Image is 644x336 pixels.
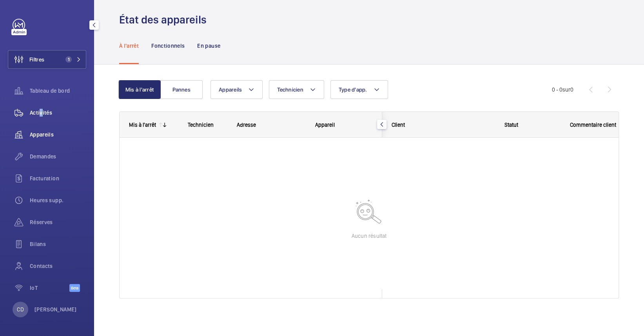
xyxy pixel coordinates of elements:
span: IoT [30,284,69,292]
p: En pause [197,42,220,50]
span: Statut [504,122,518,128]
span: Appareils [30,131,86,138]
span: sur [562,86,570,93]
span: Appareils [219,86,242,93]
button: Technicien [269,80,324,99]
button: Type d'app. [330,80,388,99]
button: Appareils [210,80,263,99]
button: Mis à l'arrêt [118,80,161,99]
p: [PERSON_NAME] [34,305,77,313]
span: Client [392,122,405,128]
span: Technicien [188,122,214,128]
span: 1 [65,56,72,63]
span: Beta [69,284,80,292]
span: Réserves [30,218,86,226]
span: Heures supp. [30,196,86,204]
span: Type d'app. [339,86,367,93]
span: Tableau de bord [30,87,86,95]
span: Contacts [30,262,86,270]
span: Technicien [277,86,303,93]
div: Appareil [315,122,373,128]
span: Filtres [29,56,44,63]
span: Demandes [30,153,86,160]
span: Commentaire client [570,122,616,128]
p: CD [17,305,24,313]
div: Mis à l'arrêt [129,122,156,128]
span: Bilans [30,240,86,248]
span: Activités [30,109,86,117]
span: Facturation [30,174,86,182]
span: Adresse [237,122,256,128]
p: À l'arrêt [119,42,139,50]
h1: État des appareils [119,13,211,27]
button: Pannes [160,80,203,99]
p: Fonctionnels [151,42,185,50]
span: 0 - 0 0 [552,87,573,92]
button: Filtres1 [8,50,86,69]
